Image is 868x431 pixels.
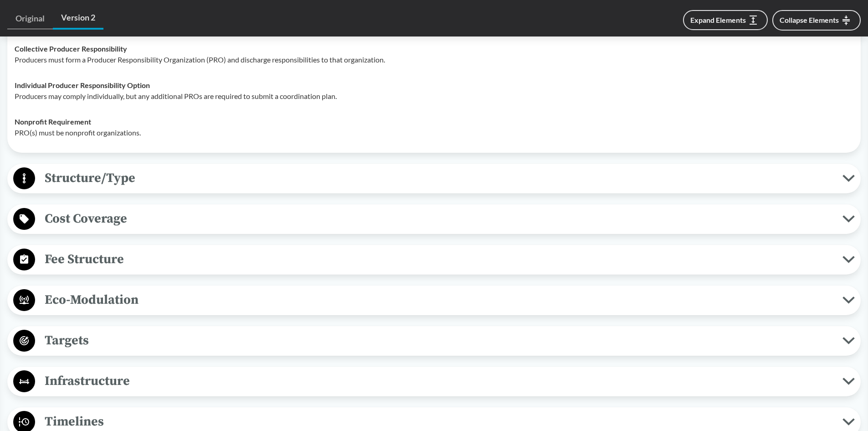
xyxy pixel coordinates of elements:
[35,330,842,351] span: Targets
[35,290,842,310] span: Eco-Modulation
[772,10,861,31] button: Collapse Elements
[10,289,858,312] button: Eco-Modulation
[10,370,858,393] button: Infrastructure
[10,248,858,271] button: Fee Structure
[15,91,853,102] p: Producers may comply individually, but any additional PROs are required to submit a coordination ...
[35,208,842,229] span: Cost Coverage
[683,10,768,30] button: Expand Elements
[10,329,858,353] button: Targets
[15,44,127,53] strong: Collective Producer Responsibility
[35,168,842,188] span: Structure/Type
[15,54,853,65] p: Producers must form a Producer Responsibility Organization (PRO) and discharge responsibilities t...
[7,8,53,29] a: Original
[35,371,842,391] span: Infrastructure
[53,7,103,30] a: Version 2
[15,117,91,126] strong: Nonprofit Requirement
[15,81,150,89] strong: Individual Producer Responsibility Option
[10,167,858,190] button: Structure/Type
[35,249,842,270] span: Fee Structure
[15,127,853,138] p: PRO(s) must be nonprofit organizations.
[10,208,858,231] button: Cost Coverage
